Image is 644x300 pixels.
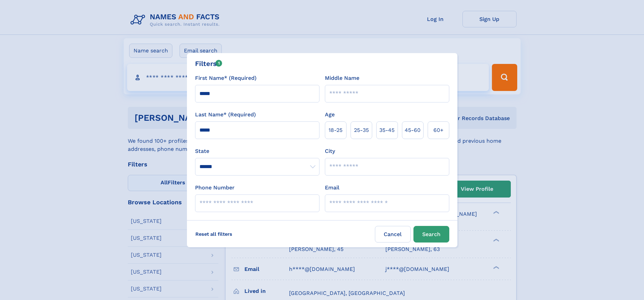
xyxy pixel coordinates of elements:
[191,226,237,242] label: Reset all filters
[195,147,319,155] label: State
[413,226,449,243] button: Search
[195,184,235,192] label: Phone Number
[379,126,395,134] span: 35‑45
[195,74,257,82] label: First Name* (Required)
[329,126,342,134] span: 18‑25
[195,59,222,69] div: Filters
[405,126,421,134] span: 45‑60
[325,74,359,82] label: Middle Name
[354,126,369,134] span: 25‑35
[195,111,256,119] label: Last Name* (Required)
[325,147,335,155] label: City
[325,111,335,119] label: Age
[433,126,444,134] span: 60+
[375,226,411,243] label: Cancel
[325,184,339,192] label: Email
